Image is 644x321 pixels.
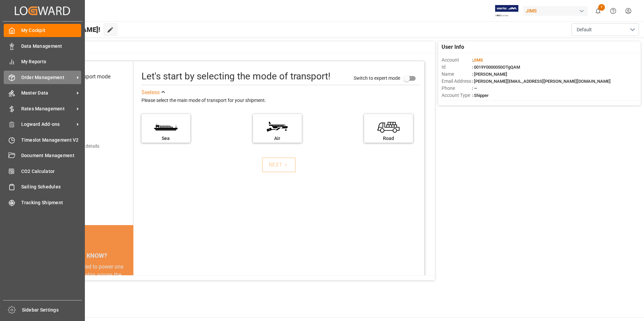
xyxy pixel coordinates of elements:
[21,58,82,65] span: My Reports
[442,64,472,71] span: Id
[442,92,472,99] span: Account Type
[141,97,420,105] div: Please select the main mode of transport for your shipment.
[577,26,592,33] span: Default
[572,23,639,36] button: open menu
[4,39,81,52] a: Data Management
[21,27,82,34] span: My Cockpit
[57,143,99,150] div: Add shipping details
[4,180,81,193] a: Sailing Schedules
[256,135,298,142] div: Air
[141,88,160,97] div: See less
[21,105,74,112] span: Rates Management
[472,65,520,70] span: : 0019Y0000050OTgQAM
[124,263,133,319] button: next slide / item
[442,43,464,51] span: User Info
[269,161,289,169] div: NEXT
[4,133,81,146] a: Timeslot Management V2
[21,183,82,190] span: Sailing Schedules
[473,58,483,63] span: JIMS
[442,85,472,92] span: Phone
[354,75,400,80] span: Switch to expert mode
[21,90,74,97] span: Master Data
[472,86,477,91] span: : —
[21,152,82,159] span: Document Management
[523,6,588,16] div: JIMS
[21,74,74,81] span: Order Management
[472,58,483,63] span: :
[4,149,81,162] a: Document Management
[472,93,489,98] span: : Shipper
[21,121,74,128] span: Logward Add-ons
[21,137,82,144] span: Timeslot Management V2
[442,71,472,78] span: Name
[442,78,472,85] span: Email Address
[22,307,82,314] span: Sidebar Settings
[21,168,82,175] span: CO2 Calculator
[442,57,472,64] span: Account
[598,4,605,11] span: 1
[472,79,611,84] span: : [PERSON_NAME][EMAIL_ADDRESS][PERSON_NAME][DOMAIN_NAME]
[472,72,507,77] span: : [PERSON_NAME]
[523,4,590,17] button: JIMS
[141,69,330,83] div: Let's start by selecting the mode of transport!
[262,157,296,172] button: NEXT
[21,199,82,206] span: Tracking Shipment
[28,23,100,36] span: Hello [PERSON_NAME]!
[4,196,81,209] a: Tracking Shipment
[4,24,81,37] a: My Cockpit
[145,135,187,142] div: Sea
[4,165,81,178] a: CO2 Calculator
[367,135,410,142] div: Road
[590,3,606,19] button: show 1 new notifications
[4,55,81,68] a: My Reports
[21,43,82,50] span: Data Management
[495,5,518,17] img: Exertis%20JAM%20-%20Email%20Logo.jpg_1722504956.jpg
[606,3,621,19] button: Help Center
